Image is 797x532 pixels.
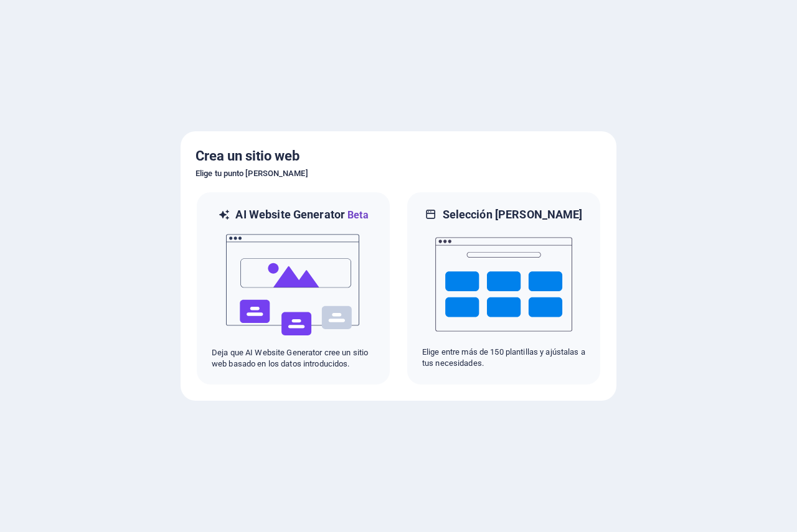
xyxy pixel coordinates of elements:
[196,191,391,386] div: AI Website GeneratorBetaaiDeja que AI Website Generator cree un sitio web basado en los datos int...
[406,191,601,386] div: Selección [PERSON_NAME]Elige entre más de 150 plantillas y ajústalas a tus necesidades.
[422,347,585,369] p: Elige entre más de 150 plantillas y ajústalas a tus necesidades.
[443,207,583,222] h6: Selección [PERSON_NAME]
[196,146,601,166] h5: Crea un sitio web
[235,207,368,223] h6: AI Website Generator
[196,166,601,181] h6: Elige tu punto [PERSON_NAME]
[225,223,362,347] img: ai
[212,347,375,370] p: Deja que AI Website Generator cree un sitio web basado en los datos introducidos.
[345,209,369,221] span: Beta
